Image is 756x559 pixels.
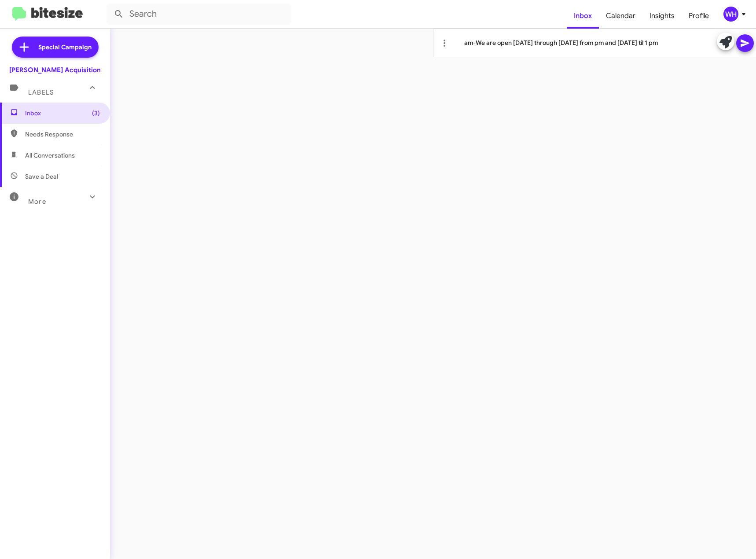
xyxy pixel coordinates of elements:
[25,130,100,139] span: Needs Response
[433,29,756,57] div: am-We are open [DATE] through [DATE] from pm and [DATE] til 1 pm
[92,109,100,118] span: (3)
[25,172,58,181] span: Save a Deal
[682,3,716,29] a: Profile
[25,109,100,118] span: Inbox
[9,66,101,74] div: [PERSON_NAME] Acquisition
[723,7,738,22] div: WH
[38,43,92,51] span: Special Campaign
[567,3,599,29] a: Inbox
[28,88,54,96] span: Labels
[106,4,291,25] input: Search
[28,198,46,206] span: More
[12,37,99,58] a: Special Campaign
[642,3,682,29] a: Insights
[716,7,746,22] button: WH
[25,151,75,160] span: All Conversations
[599,3,642,29] a: Calendar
